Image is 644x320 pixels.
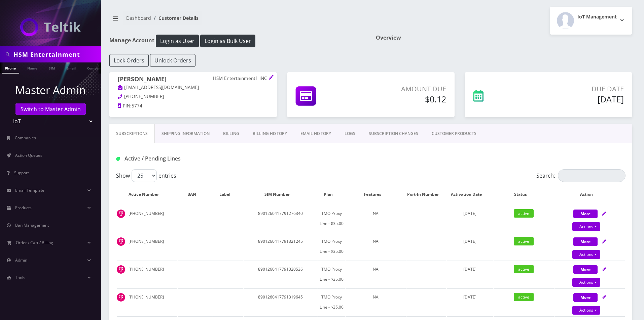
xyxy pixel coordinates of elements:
[573,293,598,302] button: More
[573,210,598,218] button: More
[572,222,600,231] a: Actions
[216,124,246,143] a: Billing
[527,84,624,94] p: Due Date
[117,261,177,288] td: [PHONE_NUMBER]
[572,250,600,259] a: Actions
[338,124,362,143] a: LOGS
[246,124,294,143] a: Billing History
[527,94,624,104] h5: [DATE]
[13,48,99,61] input: Search in Company
[362,124,425,143] a: SUBSCRIPTION CHANGES
[116,157,120,161] img: Active / Pending Lines
[15,135,36,141] span: Companies
[84,62,106,73] a: Company
[16,240,53,245] span: Order / Cart / Billing
[318,205,345,232] td: TMO Proxy Line - $35.00
[244,185,318,204] th: SIM Number: activate to sort column ascending
[362,84,446,94] p: Amount Due
[536,169,625,182] label: Search:
[117,233,177,260] td: [PHONE_NUMBER]
[200,35,255,47] button: Login as Bulk User
[117,185,177,204] th: Active Number: activate to sort column ascending
[109,54,149,67] button: Lock Orders
[514,209,534,218] span: active
[572,306,600,315] a: Actions
[156,35,199,47] button: Login as User
[346,261,406,288] td: NA
[244,261,318,288] td: 8901260417791320536
[15,275,25,280] span: Tools
[117,205,177,232] td: [PHONE_NUMBER]
[577,14,617,20] h2: IoT Management
[558,169,625,182] input: Search:
[20,18,81,36] img: IoT
[447,185,493,204] th: Activation Date: activate to sort column ascending
[124,93,164,99] span: [PHONE_NUMBER]
[514,237,534,245] span: active
[118,76,269,84] h1: [PERSON_NAME]
[514,265,534,273] span: active
[318,288,345,316] td: TMO Proxy Line - $35.00
[109,11,366,30] nav: breadcrumb
[118,103,132,109] a: PIN:
[318,185,345,204] th: Plan: activate to sort column ascending
[15,257,27,263] span: Admin
[463,266,476,272] span: [DATE]
[154,37,200,44] a: Login as User
[346,185,406,204] th: Features: activate to sort column ascending
[15,205,32,211] span: Products
[151,14,199,21] li: Customer Details
[132,169,157,182] select: Showentries
[318,233,345,260] td: TMO Proxy Line - $35.00
[463,294,476,300] span: [DATE]
[572,278,600,287] a: Actions
[244,205,318,232] td: 8901260417791276340
[346,205,406,232] td: NA
[463,211,476,216] span: [DATE]
[116,169,176,182] label: Show entries
[15,103,86,115] a: Switch to Master Admin
[514,293,534,301] span: active
[2,62,19,74] a: Phone
[244,233,318,260] td: 8901260417791321245
[118,84,199,91] a: [EMAIL_ADDRESS][DOMAIN_NAME]
[178,185,213,204] th: BAN: activate to sort column ascending
[550,7,632,35] button: IoT Management
[117,210,125,218] img: t_img.png
[155,124,216,143] a: Shipping Information
[318,261,345,288] td: TMO Proxy Line - $35.00
[63,62,79,73] a: Email
[109,35,366,47] h1: Manage Account
[463,238,476,244] span: [DATE]
[109,124,155,143] a: Subscriptions
[126,15,151,21] a: Dashboard
[346,233,406,260] td: NA
[573,265,598,274] button: More
[213,76,269,82] p: HSM Entertainment1 INC
[117,265,125,274] img: t_img.png
[116,155,279,162] h1: Active / Pending Lines
[425,124,483,143] a: CUSTOMER PRODUCTS
[573,237,598,246] button: More
[406,185,446,204] th: Port-In Number: activate to sort column ascending
[132,103,142,109] span: 5774
[200,37,255,44] a: Login as Bulk User
[15,152,42,158] span: Action Queues
[117,288,177,316] td: [PHONE_NUMBER]
[45,62,58,73] a: SIM
[376,35,632,41] h1: Overview
[244,288,318,316] td: 8901260417791319645
[294,124,338,143] a: EMAIL HISTORY
[346,288,406,316] td: NA
[494,185,554,204] th: Status: activate to sort column ascending
[24,62,41,73] a: Name
[213,185,243,204] th: Label: activate to sort column ascending
[554,185,625,204] th: Action: activate to sort column ascending
[14,170,29,176] span: Support
[117,237,125,246] img: t_img.png
[15,222,49,228] span: Ban Management
[150,54,195,67] button: Unlock Orders
[15,187,44,193] span: Email Template
[362,94,446,104] h5: $0.12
